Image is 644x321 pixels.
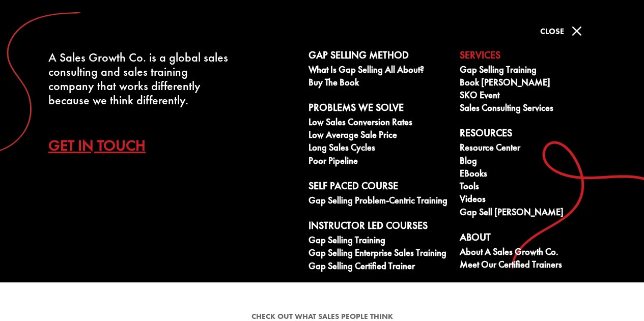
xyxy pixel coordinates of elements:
[309,102,449,117] a: Problems We Solve
[567,21,587,41] span: M
[309,180,449,195] a: Self Paced Course
[460,181,600,194] a: Tools
[309,130,449,142] a: Low Average Sale Price
[460,194,600,207] a: Videos
[460,142,600,155] a: Resource Center
[460,90,600,103] a: SKO Event
[460,247,600,259] a: About A Sales Growth Co.
[460,156,600,168] a: Blog
[460,231,600,247] a: About
[309,65,449,77] a: What is Gap Selling all about?
[309,248,449,260] a: Gap Selling Enterprise Sales Training
[309,235,449,248] a: Gap Selling Training
[309,142,449,155] a: Long Sales Cycles
[48,50,234,107] div: A Sales Growth Co. is a global sales consulting and sales training company that works differently...
[460,65,600,77] a: Gap Selling Training
[460,168,600,181] a: eBooks
[460,127,600,142] a: Resources
[460,77,600,90] a: Book [PERSON_NAME]
[309,195,449,208] a: Gap Selling Problem-Centric Training
[309,220,449,235] a: Instructor Led Courses
[309,156,449,168] a: Poor Pipeline
[460,49,600,65] a: Services
[460,207,600,220] a: Gap Sell [PERSON_NAME]
[309,117,449,130] a: Low Sales Conversion Rates
[460,103,600,115] a: Sales Consulting Services
[540,26,564,37] span: Close
[48,128,161,163] a: Get In Touch
[309,77,449,90] a: Buy The Book
[309,49,449,65] a: Gap Selling Method
[460,259,600,272] a: Meet our Certified Trainers
[309,261,449,274] a: Gap Selling Certified Trainer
